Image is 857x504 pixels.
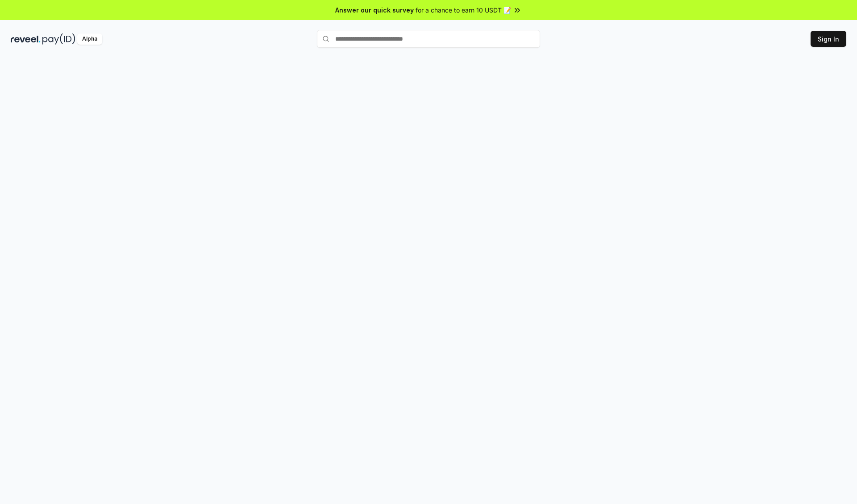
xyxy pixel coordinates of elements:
span: Answer our quick survey [335,5,414,15]
span: for a chance to earn 10 USDT 📝 [416,5,511,15]
img: pay_id [42,33,75,45]
div: Alpha [77,33,102,45]
button: Sign In [811,31,846,47]
img: reveel_dark [11,33,41,45]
